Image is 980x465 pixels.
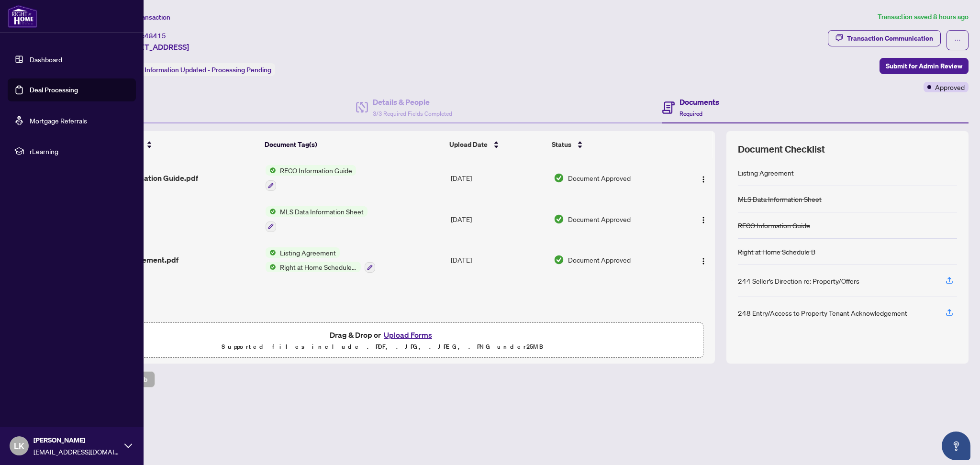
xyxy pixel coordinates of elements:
[886,58,962,74] span: Submit for Admin Review
[373,110,452,117] span: 3/3 Required Fields Completed
[8,5,37,28] img: logo
[266,247,276,258] img: Status Icon
[373,96,452,108] h4: Details & People
[568,214,631,224] span: Document Approved
[276,247,340,258] span: Listing Agreement
[445,131,548,158] th: Upload Date
[33,435,120,445] span: [PERSON_NAME]
[266,206,276,217] img: Status Icon
[878,11,969,22] article: Transaction saved 8 hours ago
[700,257,707,265] img: Logo
[30,55,62,64] a: Dashboard
[738,167,794,178] div: Listing Agreement
[145,32,166,40] span: 48415
[554,255,564,265] img: Document Status
[738,276,859,286] div: 244 Seller’s Direction re: Property/Offers
[548,131,676,158] th: Status
[266,247,375,273] button: Status IconListing AgreementStatus IconRight at Home Schedule B
[568,255,631,265] span: Document Approved
[330,329,435,341] span: Drag & Drop or
[14,439,24,453] span: LK
[67,341,697,353] p: Supported files include .PDF, .JPG, .JPEG, .PNG under 25 MB
[880,58,969,74] button: Submit for Admin Review
[552,139,571,150] span: Status
[738,246,815,257] div: Right at Home Schedule B
[696,211,711,227] button: Logo
[679,96,719,108] h4: Documents
[62,323,703,358] span: Drag & Drop orUpload FormsSupported files include .PDF, .JPG, .JPEG, .PNG under25MB
[266,262,276,272] img: Status Icon
[119,13,170,22] span: View Transaction
[261,131,445,158] th: Document Tag(s)
[276,262,361,272] span: Right at Home Schedule B
[447,240,550,281] td: [DATE]
[679,110,702,117] span: Required
[119,41,189,53] span: [STREET_ADDRESS]
[266,165,356,191] button: Status IconRECO Information Guide
[828,30,941,46] button: Transaction Communication
[95,131,261,158] th: (3) File Name
[738,194,822,204] div: MLS Data Information Sheet
[33,446,120,457] span: [EMAIL_ADDRESS][DOMAIN_NAME]
[738,143,825,156] span: Document Checklist
[30,116,87,125] a: Mortgage Referrals
[266,206,367,232] button: Status IconMLS Data Information Sheet
[30,146,129,156] span: rLearning
[700,176,707,183] img: Logo
[99,172,198,184] span: RECO Information Guide.pdf
[447,157,550,199] td: [DATE]
[700,216,707,224] img: Logo
[449,139,488,150] span: Upload Date
[266,165,276,176] img: Status Icon
[954,37,961,44] span: ellipsis
[276,206,367,217] span: MLS Data Information Sheet
[738,308,907,318] div: 248 Entry/Access to Property Tenant Acknowledgement
[554,214,564,224] img: Document Status
[696,252,711,267] button: Logo
[847,31,933,46] div: Transaction Communication
[696,170,711,186] button: Logo
[554,173,564,183] img: Document Status
[447,199,550,240] td: [DATE]
[119,63,275,76] div: Status:
[276,165,356,176] span: RECO Information Guide
[145,66,271,74] span: Information Updated - Processing Pending
[568,173,631,183] span: Document Approved
[738,220,810,231] div: RECO Information Guide
[942,432,970,460] button: Open asap
[935,82,965,92] span: Approved
[381,329,435,341] button: Upload Forms
[30,86,78,94] a: Deal Processing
